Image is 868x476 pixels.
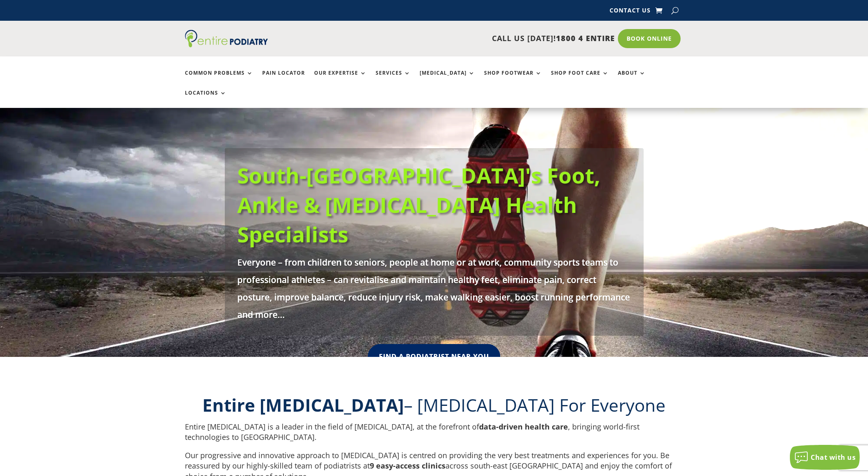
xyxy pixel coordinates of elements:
a: Common Problems [185,70,253,88]
span: Chat with us [811,453,856,462]
img: logo (1) [185,30,268,47]
a: Entire Podiatry [185,41,268,49]
b: Entire [MEDICAL_DATA] [202,393,404,417]
strong: data-driven health care [479,422,568,432]
a: Find A Podiatrist Near You [368,344,500,369]
p: Entire [MEDICAL_DATA] is a leader in the field of [MEDICAL_DATA], at the forefront of , bringing ... [185,422,684,450]
a: [MEDICAL_DATA] [420,70,475,88]
a: Pain Locator [262,70,305,88]
span: 1800 4 ENTIRE [556,33,615,43]
a: Our Expertise [314,70,366,88]
p: Everyone – from children to seniors, people at home or at work, community sports teams to profess... [237,254,631,323]
a: Locations [185,90,226,108]
a: Contact Us [610,7,651,17]
a: About [618,70,646,88]
a: Book Online [618,29,681,48]
p: CALL US [DATE]! [300,33,615,44]
a: Services [376,70,411,88]
h2: – [MEDICAL_DATA] For Everyone [185,393,684,422]
strong: 9 easy-access clinics [370,461,445,471]
a: South-[GEOGRAPHIC_DATA]'s Foot, Ankle & [MEDICAL_DATA] Health Specialists [237,161,600,249]
a: Shop Footwear [484,70,542,88]
button: Chat with us [790,445,860,470]
a: Shop Foot Care [551,70,609,88]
